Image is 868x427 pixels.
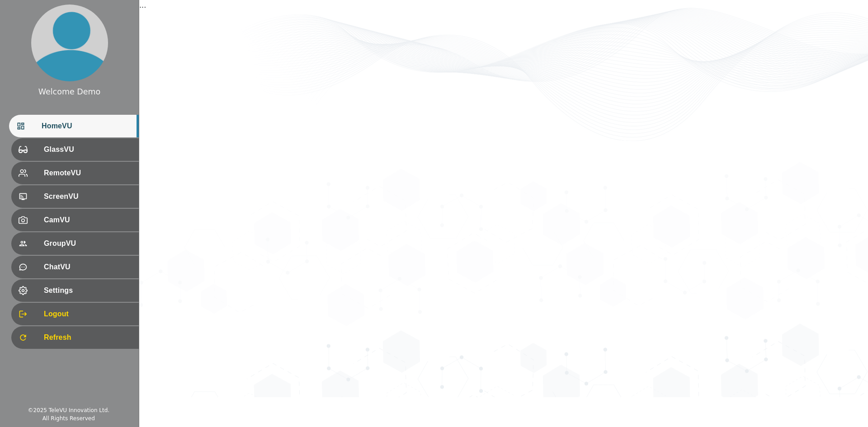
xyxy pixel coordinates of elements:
[11,256,139,278] div: ChatVU
[38,86,101,98] div: Welcome Demo
[44,191,132,202] span: ScreenVU
[42,121,132,131] span: HomeVU
[31,5,108,81] img: profile.png
[44,168,132,178] span: RemoteVU
[28,406,109,414] div: © 2025 TeleVU Innovation Ltd.
[44,215,132,225] span: CamVU
[44,238,132,249] span: GroupVU
[11,279,139,302] div: Settings
[11,303,139,325] div: Logout
[11,162,139,184] div: RemoteVU
[11,209,139,231] div: CamVU
[11,326,139,349] div: Refresh
[11,138,139,161] div: GlassVU
[44,285,132,296] span: Settings
[11,232,139,255] div: GroupVU
[44,309,132,319] span: Logout
[44,144,132,155] span: GlassVU
[44,262,132,272] span: ChatVU
[44,332,132,343] span: Refresh
[9,115,139,137] div: HomeVU
[42,414,95,422] div: All Rights Reserved
[11,185,139,208] div: ScreenVU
